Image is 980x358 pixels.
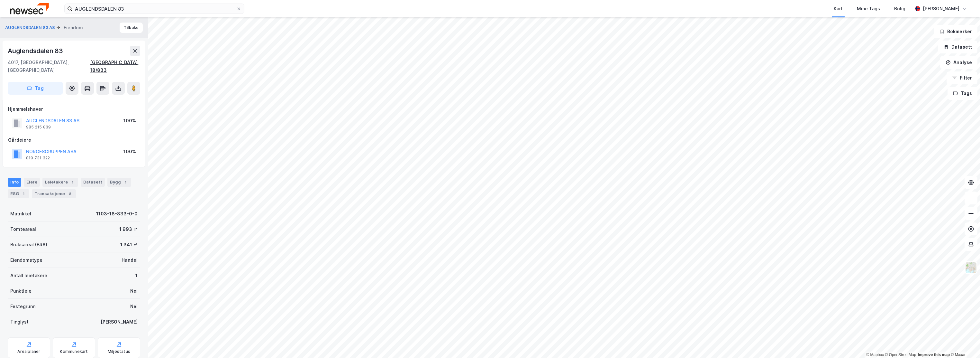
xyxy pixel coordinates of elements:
div: 1103-18-833-0-0 [96,210,138,218]
div: [PERSON_NAME] [923,5,959,13]
button: Analyse [940,56,977,69]
button: Tags [948,87,977,100]
div: Hjemmelshaver [8,105,140,113]
div: 1 [69,179,76,185]
div: Handel [122,256,138,264]
img: newsec-logo.f6e21ccffca1b3a03d2d.png [10,3,49,14]
div: Datasett [81,178,105,187]
button: Tilbake [120,23,143,33]
div: Transaksjoner [32,189,76,198]
a: Mapbox [866,353,884,357]
iframe: Chat Widget [948,327,980,358]
div: Kommunekart [60,349,88,354]
div: Leietakere [42,178,78,187]
a: OpenStreetMap [885,353,916,357]
div: 985 215 839 [26,125,51,130]
div: 1 [135,272,138,279]
div: Bolig [894,5,905,13]
div: 100% [123,117,136,125]
div: 1 [20,191,27,197]
div: Kontrollprogram for chat [948,327,980,358]
div: Bygg [107,178,131,187]
div: ESG [8,189,29,198]
div: Eiendomstype [10,256,42,264]
div: Matrikkel [10,210,31,218]
div: Festegrunn [10,303,35,310]
div: Miljøstatus [108,349,130,354]
button: Bokmerker [934,25,977,38]
div: 1 [122,179,129,185]
div: 100% [123,148,136,155]
div: Antall leietakere [10,272,47,279]
button: Datasett [938,41,977,53]
div: Tinglyst [10,318,29,326]
div: Info [8,178,21,187]
button: Filter [947,71,977,84]
div: 819 731 322 [26,155,50,161]
div: Gårdeiere [8,136,140,144]
button: Tag [8,82,63,95]
div: Eiere [24,178,40,187]
div: Arealplaner [17,349,40,354]
div: Nei [130,287,138,295]
div: Kart [834,5,843,13]
div: Punktleie [10,287,32,295]
a: Improve this map [918,353,950,357]
div: Eiendom [64,24,83,32]
div: Auglendsdalen 83 [8,46,64,56]
input: Søk på adresse, matrikkel, gårdeiere, leietakere eller personer [72,4,236,14]
div: Tomteareal [10,225,36,233]
img: Z [965,261,977,274]
div: 8 [67,191,73,197]
button: AUGLENDSDALEN 83 AS [5,24,56,31]
div: Bruksareal (BRA) [10,241,47,249]
div: [PERSON_NAME] [101,318,138,326]
div: 4017, [GEOGRAPHIC_DATA], [GEOGRAPHIC_DATA] [8,59,90,74]
div: Mine Tags [857,5,880,13]
div: 1 993 ㎡ [119,225,138,233]
div: [GEOGRAPHIC_DATA], 18/833 [90,59,140,74]
div: 1 341 ㎡ [120,241,138,249]
div: Nei [130,303,138,310]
